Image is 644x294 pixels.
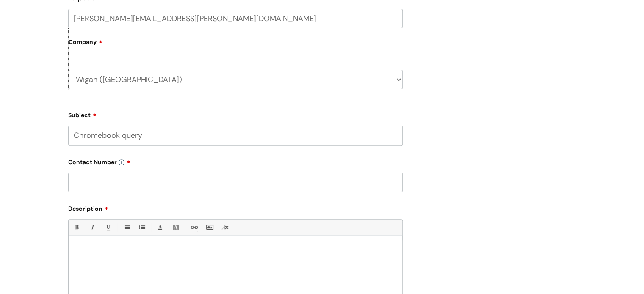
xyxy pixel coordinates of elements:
label: Contact Number [68,156,403,166]
a: Font Color [155,222,165,233]
a: • Unordered List (Ctrl-Shift-7) [121,222,131,233]
a: Bold (Ctrl-B) [71,222,82,233]
a: Remove formatting (Ctrl-\) [220,222,230,233]
a: Back Color [170,222,181,233]
label: Company [69,36,403,55]
a: 1. Ordered List (Ctrl-Shift-8) [136,222,147,233]
label: Description [68,202,403,212]
a: Italic (Ctrl-I) [87,222,97,233]
a: Link [188,222,199,233]
a: Underline(Ctrl-U) [102,222,113,233]
input: Email [68,9,403,28]
label: Subject [68,109,403,119]
img: info-icon.svg [119,159,124,165]
a: Insert Image... [204,222,215,233]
